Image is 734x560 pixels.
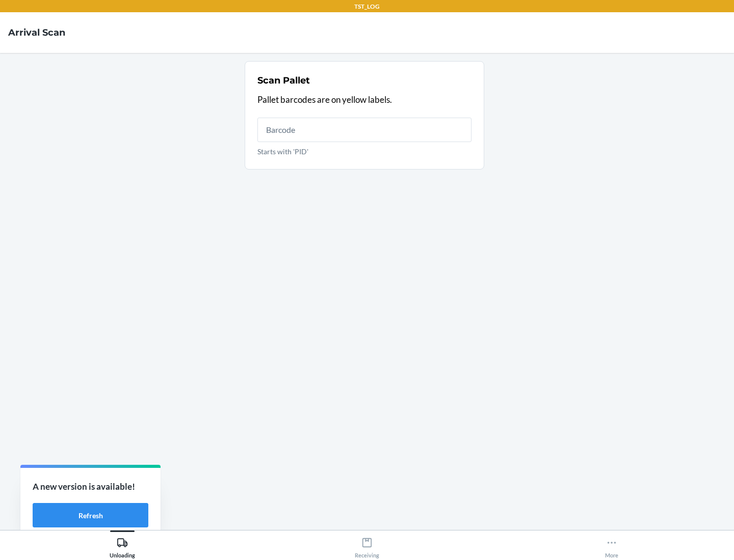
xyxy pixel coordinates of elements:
[257,118,471,142] input: Starts with 'PID'
[257,74,310,87] h2: Scan Pallet
[33,480,148,493] p: A new version is available!
[257,146,471,157] p: Starts with 'PID'
[605,533,618,558] div: More
[33,503,148,527] button: Refresh
[355,533,379,558] div: Receiving
[245,530,489,558] button: Receiving
[354,2,380,11] p: TST_LOG
[110,533,135,558] div: Unloading
[8,26,65,39] h4: Arrival Scan
[489,530,734,558] button: More
[257,93,471,106] p: Pallet barcodes are on yellow labels.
